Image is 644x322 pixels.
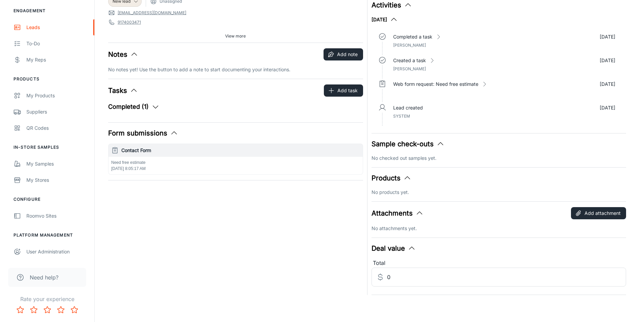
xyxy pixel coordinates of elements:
span: [DATE] 8:05:17 AM [111,166,146,171]
button: Add attachment [571,207,626,219]
button: Contact FormNeed free estimate[DATE] 8:05:17 AM [109,144,363,174]
p: [DATE] [600,104,615,112]
span: System [393,114,410,119]
input: Estimated deal value [387,268,626,287]
span: View more [225,33,246,39]
p: Need free estimate [111,159,360,166]
span: [PERSON_NAME] [393,43,426,48]
button: [DATE] [372,16,398,24]
p: [DATE] [600,57,615,64]
p: [DATE] [600,33,615,41]
p: Completed a task [393,33,432,41]
button: Form submissions [108,128,178,138]
button: Deal value [372,243,416,253]
button: Add task [324,84,363,97]
p: No products yet. [372,189,626,196]
div: Total [372,259,626,268]
p: No checked out samples yet. [372,154,626,162]
span: Need help? [30,273,58,281]
button: Tasks [108,85,138,96]
button: Rate 5 star [68,303,81,317]
button: Products [372,173,411,183]
button: Rate 3 star [41,303,54,317]
button: Rate 2 star [27,303,41,317]
p: Created a task [393,57,426,64]
button: Attachments [372,208,424,218]
p: Rate your experience [5,295,89,303]
button: Notes [108,49,138,59]
p: [DATE] [600,80,615,88]
a: [EMAIL_ADDRESS][DOMAIN_NAME] [118,10,186,16]
button: Rate 1 star [14,303,27,317]
p: Lead created [393,104,423,112]
button: Rate 4 star [54,303,68,317]
a: 9174003471 [118,19,141,25]
button: Sample check-outs [372,139,445,149]
p: Web form request: Need free estimate [393,80,478,88]
span: [PERSON_NAME] [393,66,426,71]
button: View more [222,31,248,41]
h6: Contact Form [121,147,360,154]
p: No attachments yet. [372,225,626,232]
p: No notes yet! Use the button to add a note to start documenting your interactions. [108,66,363,73]
button: Completed (1) [108,102,160,112]
button: Add note [324,48,363,60]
